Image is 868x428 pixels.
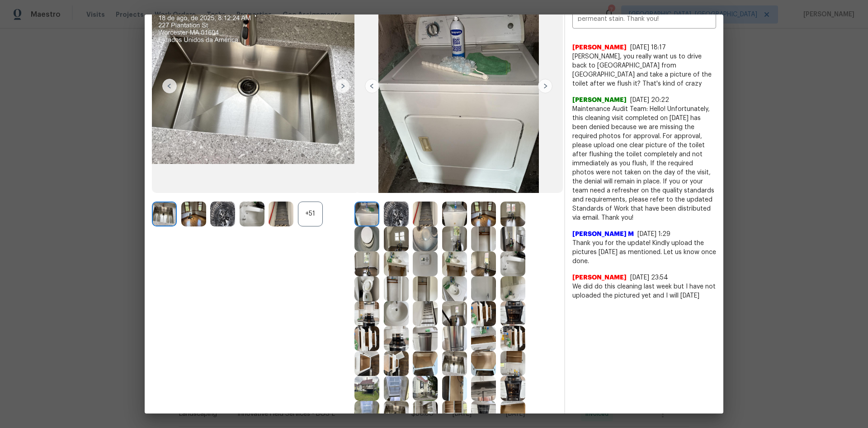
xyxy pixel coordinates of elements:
span: [PERSON_NAME] M [572,230,634,239]
span: [PERSON_NAME] [572,43,627,52]
span: [DATE] 20:22 [630,97,669,103]
span: Thank you for the update! Kindly upload the pictures [DATE] as mentioned. Let us know once done. [572,239,716,266]
img: right-chevron-button-url [538,79,552,93]
img: left-chevron-button-url [365,79,379,93]
span: [DATE] 23:54 [630,274,668,281]
span: [DATE] 1:29 [637,231,670,237]
span: [PERSON_NAME], you really want us to drive back to [GEOGRAPHIC_DATA] from [GEOGRAPHIC_DATA] and t... [572,52,716,88]
img: right-chevron-button-url [335,79,350,93]
span: [PERSON_NAME] [572,96,627,105]
span: [PERSON_NAME] [572,273,627,282]
span: Maintenance Audit Team: Hello! Unfortunately, this cleaning visit completed on [DATE] has been de... [572,105,716,222]
span: [DATE] 18:17 [630,44,666,51]
div: +51 [298,202,323,226]
img: left-chevron-button-url [162,79,177,93]
span: We did do this cleaning last week but I have not uploaded the pictured yet and I will [DATE] [572,282,716,300]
